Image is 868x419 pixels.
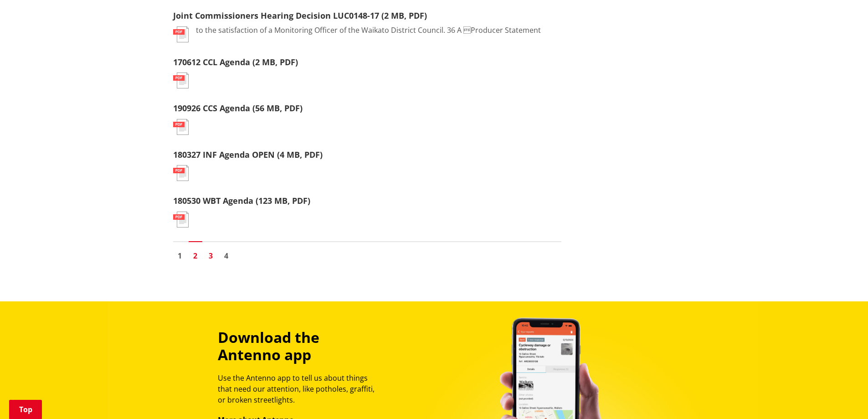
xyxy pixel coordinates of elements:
nav: Pagination [173,241,561,265]
a: 180530 WBT Agenda (123 MB, PDF) [173,195,310,206]
p: Use the Antenno app to tell us about things that need our attention, like potholes, graffiti, or ... [218,372,383,405]
p: to the satisfaction of a Monitoring Officer of the Waikato District Council. 36 A Producer State... [196,25,541,36]
a: Joint Commissioners Hearing Decision LUC0148-17 (2 MB, PDF) [173,10,427,21]
iframe: Messenger Launcher [826,381,859,414]
a: Top [9,400,42,419]
h3: Download the Antenno app [218,329,383,364]
img: document-pdf.svg [173,26,189,42]
img: document-pdf.svg [173,165,189,181]
a: Go to page 3 [204,249,218,263]
a: 190926 CCS Agenda (56 MB, PDF) [173,103,303,114]
img: document-pdf.svg [173,119,189,135]
img: document-pdf.svg [173,212,189,228]
img: document-pdf.svg [173,72,189,88]
a: 180327 INF Agenda OPEN (4 MB, PDF) [173,149,323,160]
a: 170612 CCL Agenda (2 MB, PDF) [173,57,298,67]
a: Page 2 [189,249,202,263]
a: Go to page 1 [173,249,187,263]
a: Go to page 4 [220,249,233,263]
